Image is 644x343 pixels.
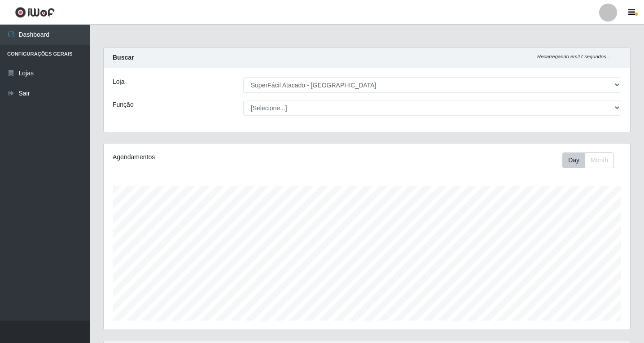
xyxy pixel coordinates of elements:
i: Recarregando em 27 segundos... [537,54,610,59]
label: Função [113,100,134,109]
div: First group [562,152,614,168]
strong: Buscar [113,54,134,61]
label: Loja [113,77,124,87]
button: Month [585,152,614,168]
div: Agendamentos [113,152,317,162]
button: Day [562,152,585,168]
div: Toolbar with button groups [562,152,621,168]
img: CoreUI Logo [15,7,55,18]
